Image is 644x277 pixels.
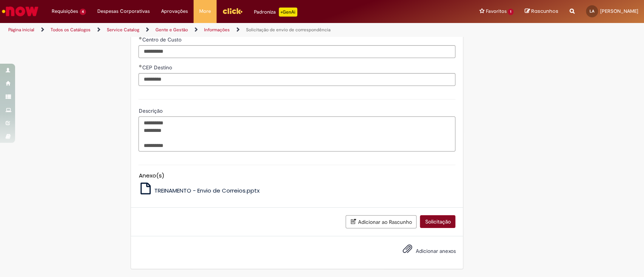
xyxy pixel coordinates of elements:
span: 1 [508,9,513,15]
button: Solicitação [420,215,455,228]
span: Rascunhos [531,8,558,15]
h5: Anexo(s) [138,173,455,179]
input: Centro de Custo [138,45,455,58]
span: Centro de Custo [142,36,183,43]
a: Todos os Catálogos [51,27,91,33]
img: click_logo_yellow_360x200.png [222,5,243,17]
a: Solicitação de envio de correspondência [246,27,330,33]
span: Adicionar anexos [415,248,455,254]
span: [PERSON_NAME] [600,8,638,14]
div: Padroniza [254,8,297,17]
a: Gente e Gestão [155,27,188,33]
span: TREINAMENTO - Envio de Correios.pptx [154,187,260,194]
span: 4 [80,9,86,15]
span: Obrigatório Preenchido [138,64,142,67]
a: Página inicial [8,27,34,33]
a: Service Catalog [107,27,139,33]
img: ServiceNow [1,4,40,19]
a: TREINAMENTO - Envio de Correios.pptx [138,187,260,194]
a: Informações [204,27,230,33]
span: Obrigatório Preenchido [138,37,142,40]
span: CEP Destino [142,64,173,71]
span: Requisições [52,8,78,15]
span: Favoritos [486,8,506,15]
span: More [199,8,211,15]
span: Descrição [138,107,164,114]
button: Adicionar ao Rascunho [346,215,417,228]
input: CEP Destino [138,73,455,86]
span: Despesas Corporativas [97,8,150,15]
ul: Trilhas de página [6,23,424,37]
button: Adicionar anexos [400,242,414,259]
textarea: Descrição [138,116,455,152]
a: Rascunhos [525,8,558,15]
p: +GenAi [279,8,297,17]
span: LA [590,9,594,14]
span: Aprovações [161,8,188,15]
